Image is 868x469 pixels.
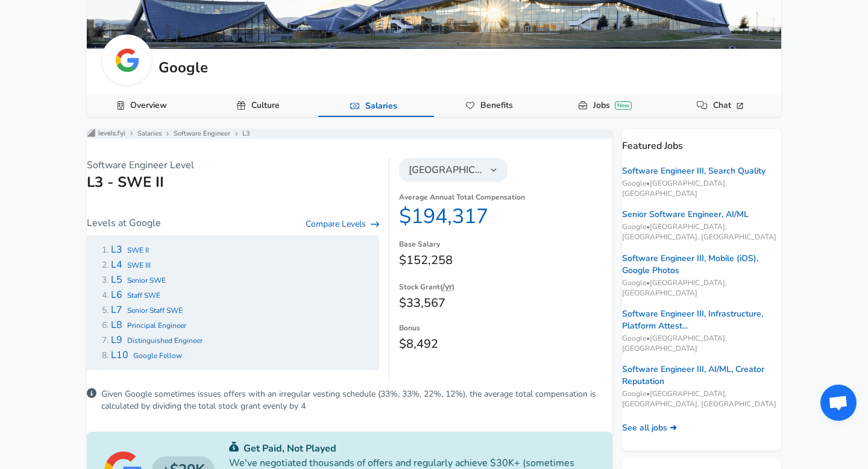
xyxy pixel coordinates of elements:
span: Senior SWE [127,275,166,285]
span: Staff SWE [127,291,160,300]
a: Salaries [137,129,162,139]
div: New [615,101,632,110]
span: SWE III [127,260,151,270]
a: Culture [247,95,285,116]
dd: $8,492 [399,335,612,354]
img: google.webp [115,48,139,72]
span: L5 [111,273,122,286]
a: Salaries [360,96,402,116]
a: L3SWE II [111,244,149,256]
a: Software Engineer III, Mobile (iOS), Google Photos [622,253,781,277]
a: JobsNew [588,95,637,116]
a: Software Engineer III, Infrastructure, Platform Attest... [622,308,781,332]
span: Google • [GEOGRAPHIC_DATA], [GEOGRAPHIC_DATA] [622,278,781,298]
h1: L3 - SWE II [87,172,379,192]
a: L6Staff SWE [111,289,160,301]
dd: $33,567 [399,294,612,313]
h5: Google [159,57,208,78]
a: Overview [125,95,172,116]
a: Compare Levels [306,218,379,230]
span: Google • [GEOGRAPHIC_DATA], [GEOGRAPHIC_DATA] [622,178,781,199]
span: L10 [111,348,128,362]
a: L8Principal Engineer [111,319,186,331]
a: Software Engineer [174,129,230,139]
span: Senior Staff SWE [127,306,183,315]
p: Levels at Google [87,216,161,230]
p: Given Google sometimes issues offers with an irregular vesting schedule (33%, 33%, 22%, 12%), the... [101,388,612,412]
span: Principal Engineer [127,321,186,330]
a: See all jobs ➜ [622,422,677,434]
span: L4 [111,258,122,271]
a: Benefits [476,95,518,116]
span: Google • [GEOGRAPHIC_DATA], [GEOGRAPHIC_DATA] [622,333,781,354]
span: Google • [GEOGRAPHIC_DATA], [GEOGRAPHIC_DATA], [GEOGRAPHIC_DATA] [622,222,781,242]
span: L6 [111,288,122,301]
dd: $152,258 [399,251,612,270]
span: [GEOGRAPHIC_DATA] [409,163,483,177]
a: L4SWE III [111,259,151,271]
span: L7 [111,303,122,316]
a: L7Senior Staff SWE [111,304,183,316]
p: Featured Jobs [622,129,781,153]
p: Software Engineer Level [87,158,379,172]
a: Senior Software Engineer, AI/ML [622,209,749,221]
span: Distinguished Engineer [127,336,203,345]
div: Company Data Navigation [87,95,781,117]
a: L5Senior SWE [111,274,166,286]
a: Software Engineer III, Search Quality [622,165,766,177]
a: Chat [708,95,750,116]
dt: Average Annual Total Compensation [399,192,612,204]
span: L8 [111,318,122,332]
span: L9 [111,333,122,347]
dt: Bonus [399,323,612,335]
dd: $194,317 [399,204,612,229]
span: Google • [GEOGRAPHIC_DATA], [GEOGRAPHIC_DATA], [GEOGRAPHIC_DATA] [622,389,781,409]
span: L3 [111,243,122,256]
a: L9Distinguished Engineer [111,335,203,346]
a: L3 [242,129,250,139]
button: /yr [442,280,452,294]
span: SWE II [127,245,149,255]
button: [GEOGRAPHIC_DATA] [399,158,508,182]
img: svg+xml;base64,PHN2ZyB4bWxucz0iaHR0cDovL3d3dy53My5vcmcvMjAwMC9zdmciIGZpbGw9IiMwYzU0NjAiIHZpZXdCb3... [229,442,239,452]
p: Get Paid, Not Played [229,441,596,456]
span: Google Fellow [133,351,182,360]
div: Open chat [820,385,857,421]
a: Software Engineer III, AI/ML, Creator Reputation [622,364,781,388]
dt: Stock Grant ( ) [399,280,612,294]
a: L10Google Fellow [111,350,182,361]
dt: Base Salary [399,239,612,251]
